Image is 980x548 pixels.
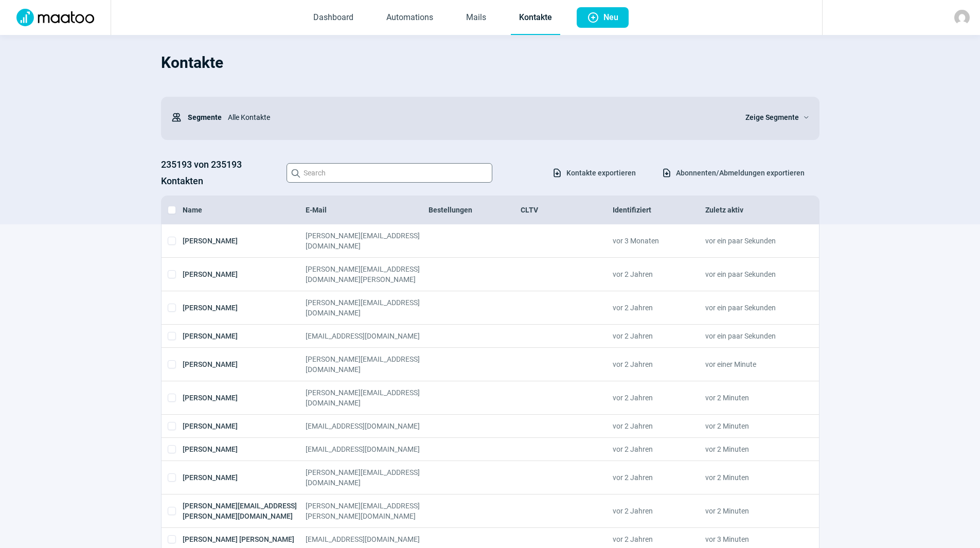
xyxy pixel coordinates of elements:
div: vor 2 Minuten [705,387,797,408]
div: vor 2 Minuten [705,421,797,431]
img: Logo [10,9,100,26]
div: [PERSON_NAME][EMAIL_ADDRESS][DOMAIN_NAME] [306,297,429,318]
div: E-Mail [306,205,429,215]
div: [PERSON_NAME] [PERSON_NAME] [183,534,306,544]
div: [PERSON_NAME] [183,467,306,488]
a: Automations [378,1,441,35]
h3: 235193 von 235193 Kontakten [161,156,276,189]
div: [PERSON_NAME][EMAIL_ADDRESS][PERSON_NAME][DOMAIN_NAME] [306,501,429,521]
div: [PERSON_NAME][EMAIL_ADDRESS][DOMAIN_NAME] [306,354,429,375]
div: vor 2 Jahren [613,467,705,488]
div: [EMAIL_ADDRESS][DOMAIN_NAME] [306,534,429,544]
div: vor 2 Minuten [705,467,797,488]
button: Neu [577,7,629,28]
img: avatar [954,10,970,25]
div: vor 2 Jahren [613,501,705,521]
div: [PERSON_NAME] [183,444,306,454]
div: vor ein paar Sekunden [705,264,797,285]
input: Search [287,163,492,183]
div: Zuletz aktiv [705,205,797,215]
div: [PERSON_NAME] [183,297,306,318]
div: [PERSON_NAME][EMAIL_ADDRESS][DOMAIN_NAME][PERSON_NAME] [306,264,429,285]
div: vor 2 Jahren [613,534,705,544]
a: Mails [458,1,494,35]
div: [PERSON_NAME] [183,387,306,408]
div: [PERSON_NAME][EMAIL_ADDRESS][PERSON_NAME][DOMAIN_NAME] [183,501,306,521]
div: vor 2 Jahren [613,297,705,318]
div: vor ein paar Sekunden [705,297,797,318]
div: vor 2 Jahren [613,421,705,431]
div: Name [183,205,306,215]
div: vor 2 Jahren [613,264,705,285]
span: Abonnenten/Abmeldungen exportieren [676,165,805,181]
div: vor 2 Jahren [613,444,705,454]
div: vor 3 Minuten [705,534,797,544]
div: Bestellungen [429,205,521,215]
div: [PERSON_NAME][EMAIL_ADDRESS][DOMAIN_NAME] [306,231,429,251]
a: Kontakte [511,1,560,35]
button: Abonnenten/Abmeldungen exportieren [651,164,815,182]
span: Kontakte exportieren [566,165,636,181]
div: Identifiziert [613,205,705,215]
button: Kontakte exportieren [541,164,647,182]
span: Neu [603,7,618,28]
h1: Kontakte [161,45,819,80]
div: [PERSON_NAME] [183,331,306,341]
div: Segmente [171,107,222,128]
a: Dashboard [305,1,362,35]
div: [PERSON_NAME][EMAIL_ADDRESS][DOMAIN_NAME] [306,387,429,408]
div: vor 2 Jahren [613,354,705,375]
div: Alle Kontakte [222,107,733,128]
div: CLTV [521,205,613,215]
div: vor ein paar Sekunden [705,231,797,251]
div: [EMAIL_ADDRESS][DOMAIN_NAME] [306,331,429,341]
div: [PERSON_NAME] [183,231,306,251]
div: vor einer Minute [705,354,797,375]
div: [EMAIL_ADDRESS][DOMAIN_NAME] [306,421,429,431]
div: vor 2 Minuten [705,444,797,454]
div: vor 2 Jahren [613,331,705,341]
div: [PERSON_NAME] [183,354,306,375]
span: Zeige Segmente [745,111,799,123]
div: [EMAIL_ADDRESS][DOMAIN_NAME] [306,444,429,454]
div: vor 3 Monaten [613,231,705,251]
div: [PERSON_NAME] [183,421,306,431]
div: [PERSON_NAME][EMAIL_ADDRESS][DOMAIN_NAME] [306,467,429,488]
div: vor 2 Minuten [705,501,797,521]
div: vor 2 Jahren [613,387,705,408]
div: [PERSON_NAME] [183,264,306,285]
div: vor ein paar Sekunden [705,331,797,341]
